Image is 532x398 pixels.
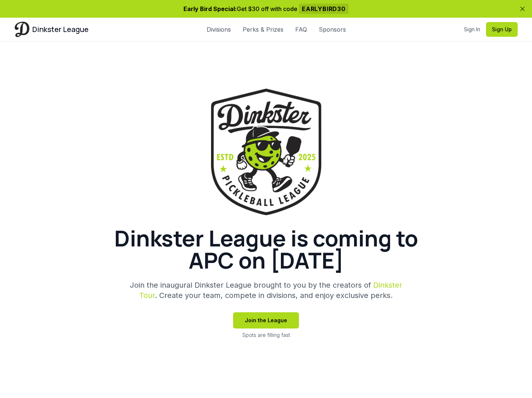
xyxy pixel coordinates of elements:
[90,227,443,271] h1: Dinkster League is coming to APC on [DATE]
[464,26,480,33] a: Sign In
[295,25,307,34] a: FAQ
[207,25,231,34] a: Divisions
[242,331,290,339] p: Spots are filling fast
[125,280,407,301] p: Join the inaugural Dinkster League brought to you by the creators of . Create your team, compete ...
[319,25,346,34] a: Sponsors
[243,25,283,34] a: Perks & Prizes
[15,22,29,37] img: Dinkster
[32,24,89,35] span: Dinkster League
[233,312,299,328] button: Join the League
[299,4,349,14] span: EARLYBIRD30
[15,22,89,37] a: Dinkster League
[183,5,237,13] span: Early Bird Special:
[486,22,518,37] button: Sign Up
[519,5,526,13] button: Dismiss banner
[15,4,518,13] p: Get $30 off with code
[211,89,321,215] img: Dinkster League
